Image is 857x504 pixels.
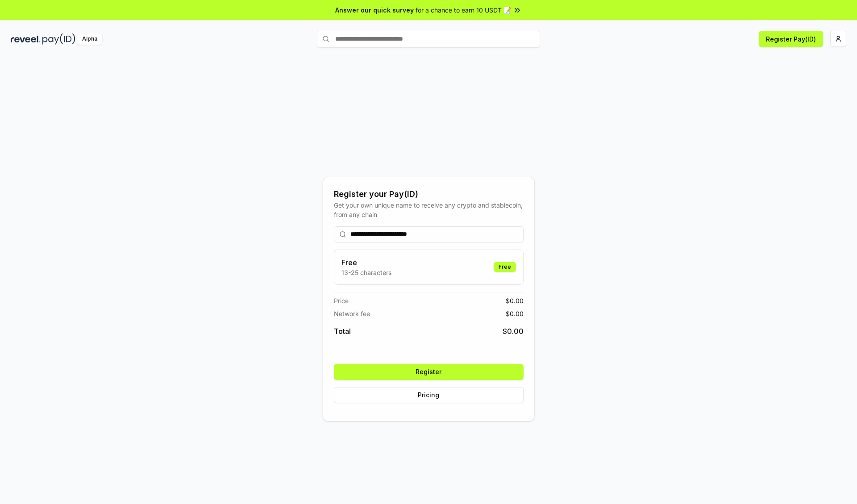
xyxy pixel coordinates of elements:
[334,296,349,305] span: Price
[416,5,511,15] span: for a chance to earn 10 USDT 📝
[77,33,102,45] div: Alpha
[335,5,414,15] span: Answer our quick survey
[11,33,41,45] img: reveel_dark
[341,257,391,268] h3: Free
[506,296,524,305] span: $ 0.00
[334,387,524,403] button: Pricing
[334,188,524,200] div: Register your Pay(ID)
[334,309,370,318] span: Network fee
[759,31,823,47] button: Register Pay(ID)
[42,33,75,45] img: pay_id
[503,326,524,337] span: $ 0.00
[334,326,351,337] span: Total
[334,200,524,219] div: Get your own unique name to receive any crypto and stablecoin, from any chain
[494,262,516,272] div: Free
[341,268,391,277] p: 13-25 characters
[506,309,524,318] span: $ 0.00
[334,364,524,380] button: Register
